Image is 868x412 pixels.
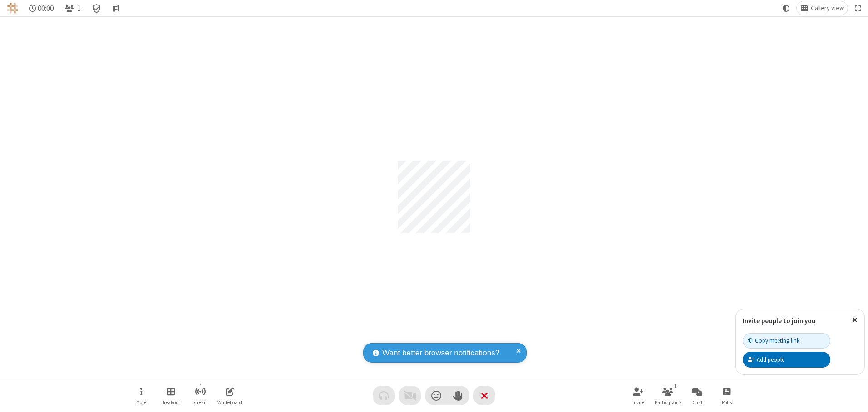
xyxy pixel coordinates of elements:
[473,386,495,405] button: End or leave meeting
[7,3,18,14] img: QA Selenium DO NOT DELETE OR CHANGE
[136,400,146,405] span: More
[187,383,214,408] button: Start streaming
[217,400,242,405] span: Whiteboard
[692,400,703,405] span: Chat
[38,4,54,13] span: 00:00
[399,386,421,405] button: Video
[743,316,815,325] label: Invite people to join you
[671,382,679,390] div: 1
[61,1,84,15] button: Open participant list
[373,386,395,405] button: Audio problem - check your Internet connection or call by phone
[684,383,711,408] button: Open chat
[743,352,830,367] button: Add people
[811,5,844,12] span: Gallery view
[713,383,740,408] button: Open poll
[25,1,58,15] div: Timer
[447,386,469,405] button: Raise hand
[192,400,208,405] span: Stream
[108,1,123,15] button: Conversation
[425,386,447,405] button: Send a reaction
[625,383,652,408] button: Invite participants (Alt+I)
[748,336,799,345] div: Copy meeting link
[851,1,865,15] button: Fullscreen
[655,400,681,405] span: Participants
[157,383,184,408] button: Manage Breakout Rooms
[128,383,155,408] button: Open menu
[845,309,864,331] button: Close popover
[216,383,243,408] button: Open shared whiteboard
[77,4,81,13] span: 1
[779,1,794,15] button: Using system theme
[632,400,644,405] span: Invite
[161,400,180,405] span: Breakout
[743,333,830,349] button: Copy meeting link
[722,400,732,405] span: Polls
[88,1,105,15] div: Meeting details Encryption enabled
[797,1,848,15] button: Change layout
[654,383,681,408] button: Open participant list
[382,347,499,359] span: Want better browser notifications?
